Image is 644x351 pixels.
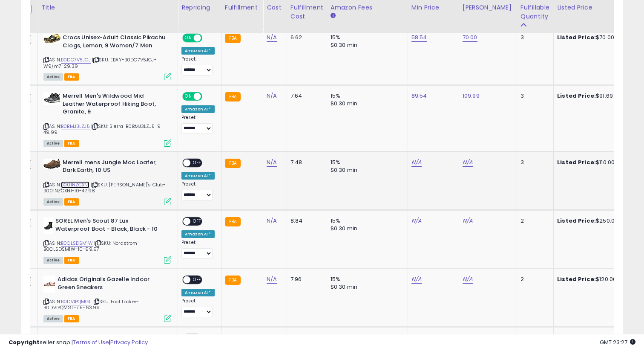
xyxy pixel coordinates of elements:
[557,217,628,225] div: $250.00
[463,92,480,100] a: 109.99
[43,298,139,311] span: | SKU: Foot Locker-B0DV1PQMGL-7.5-63.99
[225,217,241,226] small: FBA
[557,33,596,41] b: Listed Price:
[61,181,89,189] a: B001NZCXNI
[331,34,401,41] div: 15%
[190,159,204,166] span: OFF
[61,298,91,305] a: B0DV1PQMGL
[331,92,401,100] div: 15%
[43,92,60,105] img: 41ofUMqhQOL._SL40_.jpg
[43,181,166,194] span: | SKU: [PERSON_NAME]'s Club-B001NZCXNI-10-47.98
[43,240,140,252] span: | SKU: Nordstrom-B0CLSDSM1W-10-99.97
[183,93,194,100] span: ON
[43,217,53,234] img: 21w468y6T3L._SL40_.jpg
[463,217,473,225] a: N/A
[43,315,63,322] span: All listings currently available for purchase on Amazon
[331,283,401,291] div: $0.30 min
[267,33,277,42] a: N/A
[43,198,63,206] span: All listings currently available for purchase on Amazon
[411,217,422,225] a: N/A
[55,217,159,235] b: SOREL Men's Scout 87 Lux Waterproof Boot - Black, Black - 10
[331,100,401,107] div: $0.30 min
[290,3,323,21] div: Fulfillment Cost
[64,315,79,322] span: FBA
[41,3,174,12] div: Title
[181,230,215,238] div: Amazon AI *
[557,92,628,100] div: $91.69
[225,276,241,285] small: FBA
[411,3,455,12] div: Min Price
[63,34,166,52] b: Crocs Unisex-Adult Classic Pikachu Clogs, Lemon, 9 Women/7 Men
[64,257,79,264] span: FBA
[183,35,194,42] span: ON
[181,56,215,75] div: Preset:
[61,123,90,130] a: B0BMJ3LZJ5
[557,3,631,12] div: Listed Price
[331,166,401,174] div: $0.30 min
[331,225,401,232] div: $0.30 min
[181,240,215,259] div: Preset:
[290,159,320,166] div: 7.48
[290,276,320,283] div: 7.96
[557,159,628,166] div: $110.00
[190,218,204,225] span: OFF
[411,275,422,284] a: N/A
[64,140,79,147] span: FBA
[43,159,171,204] div: ASIN:
[331,3,404,12] div: Amazon Fees
[520,34,547,41] div: 3
[181,181,215,200] div: Preset:
[61,240,93,247] a: B0CLSDSM1W
[43,123,164,136] span: | SKU: Sierra-B0BMJ3LZJ5-9-49.99
[557,275,596,283] b: Listed Price:
[557,92,596,100] b: Listed Price:
[73,338,109,346] a: Terms of Use
[267,158,277,167] a: N/A
[43,56,157,69] span: | SKU: EBAY-B0DC7V5JGJ-W9/m7-29.39
[520,217,547,225] div: 2
[181,172,215,180] div: Amazon AI *
[411,33,427,42] a: 58.54
[463,275,473,284] a: N/A
[9,339,148,347] div: seller snap | |
[331,41,401,49] div: $0.30 min
[557,217,596,225] b: Listed Price:
[64,198,79,206] span: FBA
[43,257,63,264] span: All listings currently available for purchase on Amazon
[181,298,215,317] div: Preset:
[520,276,547,283] div: 2
[411,158,422,167] a: N/A
[190,276,204,284] span: OFF
[411,92,427,100] a: 89.54
[61,56,91,64] a: B0DC7V5JGJ
[225,34,241,43] small: FBA
[331,159,401,166] div: 15%
[520,159,547,166] div: 3
[290,92,320,100] div: 7.64
[267,3,283,12] div: Cost
[557,158,596,166] b: Listed Price:
[43,217,171,263] div: ASIN:
[43,34,60,44] img: 411XSu0CrDL._SL40_.jpg
[181,115,215,134] div: Preset:
[463,3,513,12] div: [PERSON_NAME]
[557,34,628,41] div: $70.00
[181,47,215,55] div: Amazon AI *
[43,140,63,147] span: All listings currently available for purchase on Amazon
[600,338,635,346] span: 2025-10-12 23:27 GMT
[181,105,215,113] div: Amazon AI *
[225,92,241,102] small: FBA
[290,217,320,225] div: 8.84
[331,217,401,225] div: 15%
[331,276,401,283] div: 15%
[63,92,166,118] b: Merrell Men's Wildwood Mid Leather Waterproof Hiking Boot, Granite, 9
[57,276,161,293] b: Adidas Originals Gazelle Indoor Green Sneakers
[520,92,547,100] div: 3
[43,159,60,169] img: 41out18y2zL._SL40_.jpg
[201,35,215,42] span: OFF
[43,34,171,79] div: ASIN:
[201,93,215,100] span: OFF
[9,338,40,346] strong: Copyright
[63,159,166,177] b: Merrell mens Jungle Moc Loafer, Dark Earth, 10 US
[181,289,215,296] div: Amazon AI *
